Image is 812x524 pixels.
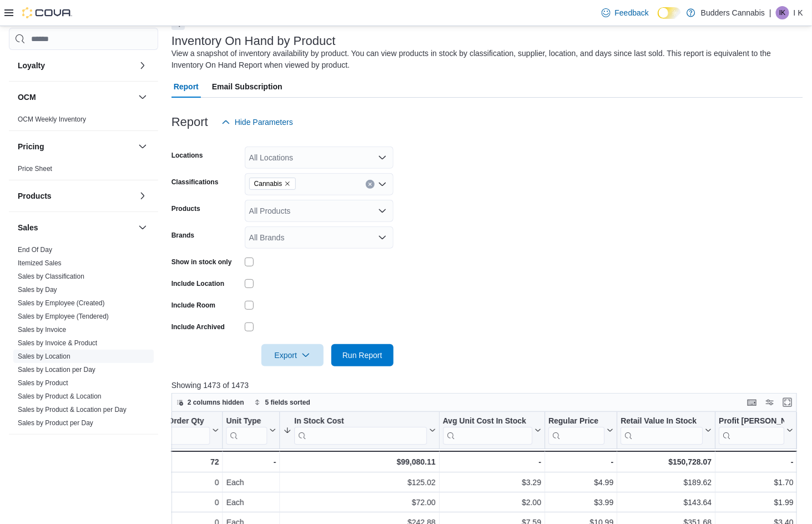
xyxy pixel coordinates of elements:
button: Avg Unit Cost In Stock [442,416,541,445]
a: Sales by Location [18,352,70,360]
button: On Order Qty [154,416,219,445]
button: Open list of options [378,233,387,242]
div: $189.62 [621,476,712,489]
button: Hide Parameters [217,111,297,133]
a: Sales by Employee (Tendered) [18,313,109,320]
div: Sales [9,243,158,434]
button: 2 columns hidden [172,396,249,409]
div: Pricing [9,162,158,180]
div: $150,728.07 [621,455,712,468]
label: Products [172,204,200,213]
span: Export [268,344,317,366]
h3: Loyalty [18,60,45,71]
div: Retail Value In Stock [621,416,703,445]
p: I K [794,6,803,19]
div: OCM [9,113,158,130]
button: Loyalty [136,59,149,72]
button: Products [18,190,134,201]
p: | [769,6,771,19]
button: Products [136,189,149,203]
button: Open list of options [378,153,387,162]
div: $1.99 [719,496,793,509]
button: Regular Price [548,416,613,445]
span: Feedback [615,7,649,18]
a: Sales by Day [18,286,57,294]
div: $125.02 [283,476,435,489]
div: On Order Qty [154,416,210,445]
button: In Stock Cost [283,416,435,445]
a: Sales by Product [18,379,68,387]
button: Sales [18,222,134,233]
button: OCM [136,90,149,104]
button: Open list of options [378,206,387,215]
div: Regular Price [548,416,604,445]
h3: Inventory On Hand by Product [172,34,336,48]
button: OCM [18,92,134,103]
a: Sales by Product per Day [18,419,93,427]
a: Itemized Sales [18,259,62,267]
button: Remove Cannabis from selection in this group [284,180,291,187]
span: Report [174,75,199,98]
button: Profit [PERSON_NAME] ($) [719,416,793,445]
span: 5 fields sorted [265,398,310,407]
button: Open list of options [378,180,387,189]
div: 0 [154,476,219,489]
div: $72.00 [283,496,435,509]
h3: Report [172,115,208,129]
label: Include Room [172,301,215,310]
div: In Stock Cost [294,416,426,427]
label: Include Location [172,279,224,288]
button: Export [261,344,324,366]
span: IK [779,6,785,19]
a: Sales by Classification [18,273,84,280]
div: Each [226,496,276,509]
div: Profit [PERSON_NAME] ($) [719,416,784,427]
div: $1.70 [719,476,793,489]
input: Dark Mode [658,7,681,19]
a: Feedback [597,2,653,24]
a: Sales by Product & Location per Day [18,406,127,414]
span: Email Subscription [212,75,283,98]
div: - [548,455,613,468]
p: Budders Cannabis [701,6,765,19]
div: - [442,455,541,468]
div: - [719,455,793,468]
div: Unit Type [226,416,267,445]
h3: Sales [18,222,38,233]
p: Showing 1473 of 1473 [172,380,803,391]
div: Each [226,476,276,489]
a: Price Sheet [18,165,52,173]
h3: Pricing [18,141,44,152]
a: Sales by Location per Day [18,366,95,374]
img: Cova [22,7,72,18]
div: $3.29 [442,476,541,489]
span: Hide Parameters [235,117,293,128]
h3: OCM [18,92,36,103]
button: Enter fullscreen [781,396,794,409]
div: I K [776,6,789,19]
a: Sales by Invoice & Product [18,339,97,347]
div: Profit Margin ($) [719,416,784,445]
div: 0 [154,496,219,509]
label: Show in stock only [172,258,232,266]
span: Cannabis [254,178,283,189]
button: Run Report [331,344,394,366]
div: Unit Type [226,416,267,427]
button: Retail Value In Stock [621,416,712,445]
div: $99,080.11 [283,455,435,468]
span: Run Report [342,350,382,361]
button: Display options [763,396,776,409]
label: Brands [172,231,194,240]
div: Retail Value In Stock [621,416,703,427]
button: Loyalty [18,60,134,71]
div: Regular Price [548,416,604,427]
button: Unit Type [226,416,276,445]
span: Dark Mode [658,19,658,19]
label: Include Archived [172,323,225,331]
a: Sales by Invoice [18,326,66,334]
div: $4.99 [548,476,613,489]
div: In Stock Cost [294,416,426,445]
button: Pricing [136,140,149,153]
div: $3.99 [548,496,613,509]
div: Avg Unit Cost In Stock [442,416,532,427]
